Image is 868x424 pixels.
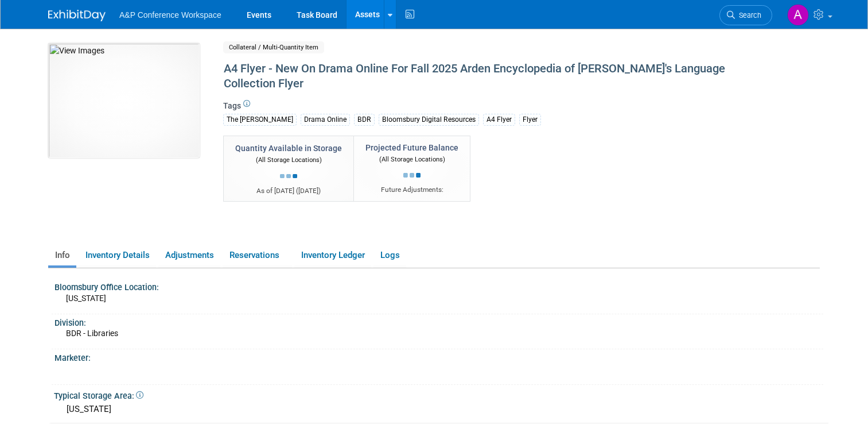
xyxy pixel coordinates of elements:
div: The [PERSON_NAME] [223,114,297,126]
div: Drama Online [301,114,350,126]
img: loading... [403,173,421,178]
div: BDR [354,114,375,126]
div: Tags [223,100,732,133]
div: Bloomsbury Digital Resources [379,114,479,126]
div: Projected Future Balance [365,142,458,153]
div: Future Adjustments: [365,185,458,195]
div: As of [DATE] ( ) [235,186,342,196]
div: Bloomsbury Office Location: [55,279,823,293]
div: (All Storage Locations) [235,154,342,165]
span: Typical Storage Area: [54,391,143,400]
a: Reservations [223,245,292,265]
img: loading... [280,174,297,179]
img: View Images [48,43,200,158]
span: [US_STATE] [66,294,106,303]
div: A4 Flyer - New On Drama Online For Fall 2025 Arden Encyclopedia of [PERSON_NAME]'s Language Colle... [220,59,732,94]
div: Division: [55,314,823,329]
div: Quantity Available in Storage [235,142,342,154]
img: ExhibitDay [48,10,106,21]
div: Flyer [519,114,541,126]
a: Search [719,5,772,25]
img: Anna Roberts [787,4,809,26]
div: A4 Flyer [483,114,515,126]
span: BDR - Libraries [66,329,118,338]
a: Inventory Ledger [294,245,371,265]
a: Inventory Details [79,245,156,265]
span: A&P Conference Workspace [119,10,221,20]
span: [DATE] [298,187,318,195]
div: [US_STATE] [63,400,820,418]
div: Marketer: [55,349,823,364]
a: Logs [373,245,406,265]
a: Info [48,245,76,265]
div: (All Storage Locations) [365,153,458,164]
span: Collateral / Multi-Quantity Item [223,41,324,53]
a: Adjustments [158,245,220,265]
span: Search [735,11,761,20]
